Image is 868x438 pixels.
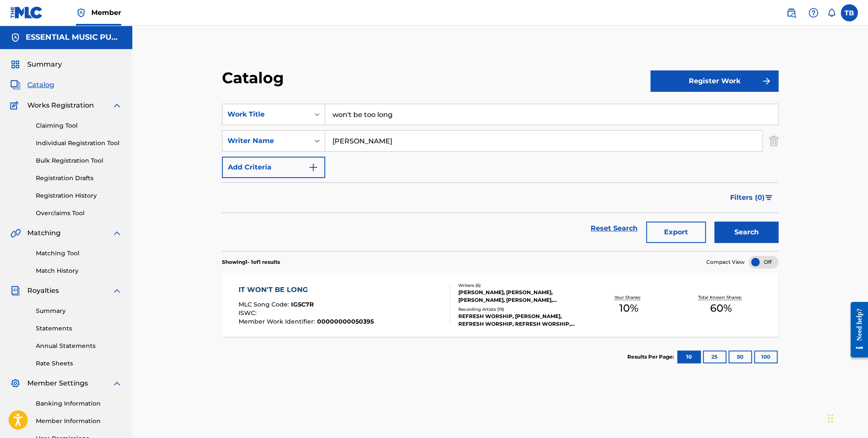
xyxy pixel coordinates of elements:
img: MLC Logo [10,6,43,19]
img: 9d2ae6d4665cec9f34b9.svg [308,162,318,172]
span: MLC Song Code : [239,301,291,308]
span: Member Work Identifier : [239,318,317,325]
img: search [786,8,796,18]
img: help [808,8,818,18]
div: Recording Artists ( 19 ) [458,306,583,312]
img: Summary [10,59,20,70]
iframe: Resource Center [844,295,868,364]
p: Total Known Shares: [698,294,744,301]
div: Work Title [227,109,304,120]
span: Royalties [27,286,59,296]
img: f7272a7cc735f4ea7f67.svg [761,76,772,86]
a: CatalogCatalog [10,80,54,90]
h2: Catalog [222,68,288,88]
div: User Menu [841,4,858,21]
img: Accounts [10,32,20,43]
button: Add Criteria [222,157,325,178]
a: SummarySummary [10,59,62,70]
iframe: Chat Widget [825,397,868,438]
button: Register Work [650,70,778,92]
button: Search [714,222,778,243]
img: Royalties [10,286,20,296]
span: IG5C7R [291,301,314,308]
img: Catalog [10,80,20,90]
button: 10 [677,350,701,363]
a: Registration History [36,191,122,200]
span: Works Registration [27,100,94,111]
h5: ESSENTIAL MUSIC PUBLISHING [26,32,122,42]
span: Summary [27,59,62,70]
a: Reset Search [586,219,642,238]
img: Member Settings [10,378,20,388]
a: Claiming Tool [36,121,122,130]
div: Notifications [827,9,836,17]
div: [PERSON_NAME], [PERSON_NAME], [PERSON_NAME], [PERSON_NAME], [PERSON_NAME], [PERSON_NAME] [458,289,583,304]
a: Overclaims Tool [36,209,122,218]
span: 60 % [710,301,732,316]
p: Your Shares: [615,294,643,301]
img: Works Registration [10,100,21,111]
button: Filters (0) [725,187,778,208]
div: IT WON'T BE LONG [239,285,374,295]
a: Match History [36,266,122,275]
a: Matching Tool [36,249,122,258]
a: Individual Registration Tool [36,139,122,148]
form: Search Form [222,104,778,251]
div: Drag [828,406,833,431]
button: 50 [728,350,752,363]
img: expand [112,378,122,388]
span: Compact View [706,258,745,266]
a: Annual Statements [36,342,122,350]
div: REFRESH WORSHIP, [PERSON_NAME], REFRESH WORSHIP, REFRESH WORSHIP,[PERSON_NAME], REFRESH WORSHIP [... [458,312,583,328]
span: Filters ( 0 ) [730,193,765,203]
span: Matching [27,228,61,238]
span: Member [91,8,121,18]
img: Delete Criterion [769,130,778,152]
div: Writer Name [227,136,304,146]
a: Registration Drafts [36,174,122,183]
a: Banking Information [36,399,122,408]
a: Bulk Registration Tool [36,156,122,165]
a: IT WON'T BE LONGMLC Song Code:IG5C7RISWC:Member Work Identifier:00000000050395Writers (6)[PERSON_... [222,273,778,337]
img: filter [765,195,772,200]
span: Member Settings [27,378,88,388]
img: expand [112,286,122,296]
a: Summary [36,307,122,315]
img: expand [112,228,122,238]
div: Writers ( 6 ) [458,282,583,289]
button: 25 [703,350,726,363]
span: 00000000050395 [317,318,374,325]
a: Rate Sheets [36,359,122,368]
span: ISWC : [239,309,259,317]
div: Help [805,4,822,21]
a: Statements [36,324,122,333]
span: Catalog [27,80,54,90]
img: expand [112,100,122,111]
a: Public Search [783,4,800,21]
img: Matching [10,228,21,238]
a: Member Information [36,417,122,426]
p: Results Per Page: [627,353,676,361]
img: Top Rightsholder [76,8,86,18]
button: 100 [754,350,778,363]
span: 10 % [619,301,638,316]
p: Showing 1 - 1 of 1 results [222,258,280,266]
button: Export [646,222,706,243]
